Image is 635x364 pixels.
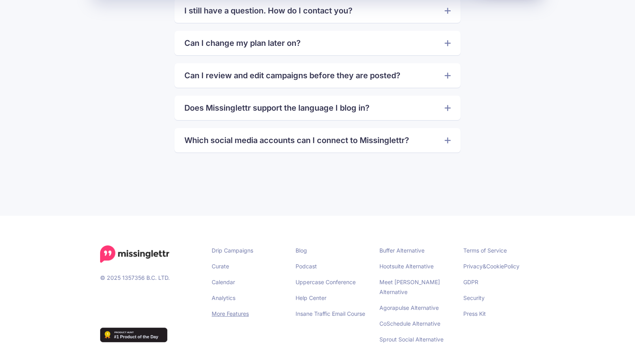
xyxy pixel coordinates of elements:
[184,37,451,49] a: Can I change my plan later on?
[463,279,478,285] a: GDPR
[296,310,365,317] a: Insane Traffic Email Course
[184,102,451,114] a: Does Missinglettr support the language I blog in?
[296,279,356,285] a: Uppercase Conference
[486,263,504,270] a: Cookie
[212,279,235,285] a: Calendar
[379,263,434,270] a: Hootsuite Alternative
[212,263,229,270] a: Curate
[379,279,440,295] a: Meet [PERSON_NAME] Alternative
[379,304,439,311] a: Agorapulse Alternative
[463,263,483,270] a: Privacy
[212,310,249,317] a: More Features
[296,294,326,301] a: Help Center
[463,294,485,301] a: Security
[212,294,235,301] a: Analytics
[463,310,486,317] a: Press Kit
[463,247,507,254] a: Terms of Service
[212,247,253,254] a: Drip Campaigns
[184,134,451,147] a: Which social media accounts can I connect to Missinglettr?
[379,247,425,254] a: Buffer Alternative
[184,69,451,82] a: Can I review and edit campaigns before they are posted?
[463,261,535,271] li: & Policy
[379,336,444,343] a: Sprout Social Alternative
[379,320,440,327] a: CoSchedule Alternative
[184,4,451,17] a: I still have a question. How do I contact you?
[296,247,307,254] a: Blog
[296,263,317,270] a: Podcast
